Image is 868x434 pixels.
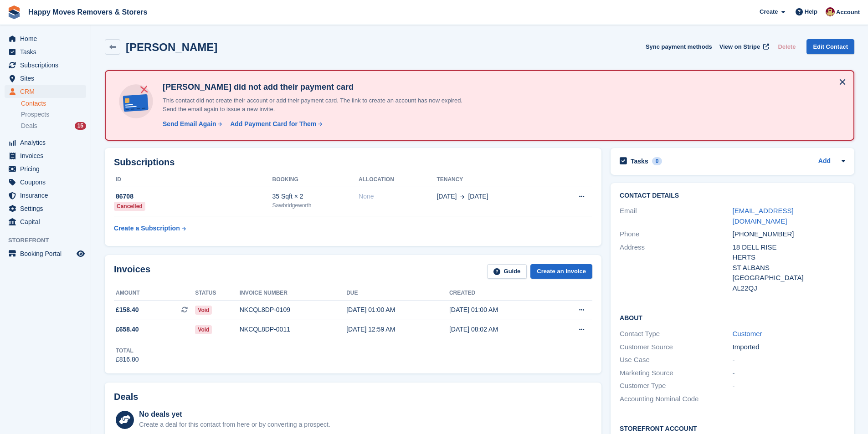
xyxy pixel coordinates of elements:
[733,229,845,240] div: [PHONE_NUMBER]
[114,392,138,402] h2: Deals
[716,39,771,54] a: View on Stripe
[116,347,139,355] div: Total
[114,202,145,211] div: Cancelled
[346,325,449,334] div: [DATE] 12:59 AM
[733,242,845,253] div: 18 DELL RISE
[620,424,845,433] h2: Storefront Account
[116,355,139,364] div: £816.80
[620,381,732,391] div: Customer Type
[7,5,21,19] img: stora-icon-8386f47178a22dfd0bd8f6a31ec36ba5ce8667c1dd55bd0f319d3a0aa187defe.svg
[733,263,845,273] div: ST ALBANS
[346,286,449,301] th: Due
[733,252,845,263] div: HERTS
[240,286,347,301] th: Invoice number
[449,286,552,301] th: Created
[195,325,212,334] span: Void
[159,82,478,92] h4: [PERSON_NAME] did not add their payment card
[195,306,212,315] span: Void
[5,149,86,162] a: menu
[240,325,347,334] div: NKCQL8DP-0011
[836,8,860,17] span: Account
[5,136,86,149] a: menu
[719,42,760,51] span: View on Stripe
[20,136,75,149] span: Analytics
[116,325,139,334] span: £658.40
[5,32,86,45] a: menu
[359,173,437,187] th: Allocation
[620,329,732,339] div: Contact Type
[5,202,86,215] a: menu
[449,305,552,315] div: [DATE] 01:00 AM
[20,163,75,175] span: Pricing
[20,46,75,58] span: Tasks
[620,206,732,226] div: Email
[20,202,75,215] span: Settings
[652,157,663,165] div: 0
[20,85,75,98] span: CRM
[620,342,732,352] div: Customer Source
[733,207,794,225] a: [EMAIL_ADDRESS][DOMAIN_NAME]
[20,189,75,202] span: Insurance
[346,305,449,315] div: [DATE] 01:00 AM
[139,409,330,420] div: No deals yet
[733,342,845,352] div: Imported
[114,220,186,237] a: Create a Subscription
[5,189,86,202] a: menu
[437,173,550,187] th: Tenancy
[20,72,75,85] span: Sites
[733,283,845,294] div: AL22QJ
[5,163,86,175] a: menu
[114,224,180,233] div: Create a Subscription
[114,264,150,279] h2: Invoices
[139,420,330,429] div: Create a deal for this contact from here or by converting a prospect.
[826,7,835,16] img: Steven Fry
[620,368,732,378] div: Marketing Source
[5,72,86,85] a: menu
[468,192,488,201] span: [DATE]
[21,110,49,119] span: Prospects
[5,247,86,260] a: menu
[733,381,845,391] div: -
[25,5,151,20] a: Happy Moves Removers & Storers
[733,355,845,365] div: -
[5,215,86,228] a: menu
[620,229,732,240] div: Phone
[806,39,854,54] a: Edit Contact
[437,192,457,201] span: [DATE]
[21,99,86,108] a: Contacts
[620,313,845,322] h2: About
[272,173,359,187] th: Booking
[5,46,86,58] a: menu
[230,119,316,129] div: Add Payment Card for Them
[272,192,359,201] div: 35 Sqft × 2
[20,247,75,260] span: Booking Portal
[195,286,239,301] th: Status
[620,242,732,294] div: Address
[226,119,323,129] a: Add Payment Card for Them
[117,82,155,121] img: no-card-linked-e7822e413c904bf8b177c4d89f31251c4716f9871600ec3ca5bfc59e148c83f4.svg
[159,96,478,114] p: This contact did not create their account or add their payment card. The link to create an accoun...
[21,121,86,131] a: Deals 15
[21,110,86,119] a: Prospects
[272,201,359,209] div: Sawbridgeworth
[359,192,437,201] div: None
[774,39,799,54] button: Delete
[20,215,75,228] span: Capital
[733,273,845,283] div: [GEOGRAPHIC_DATA]
[646,39,712,54] button: Sync payment methods
[114,192,272,201] div: 86708
[20,32,75,45] span: Home
[75,248,86,259] a: Preview store
[75,122,86,130] div: 15
[114,157,592,168] h2: Subscriptions
[163,119,216,129] div: Send Email Again
[760,7,778,16] span: Create
[5,176,86,189] a: menu
[631,157,648,165] h2: Tasks
[620,355,732,365] div: Use Case
[733,330,762,337] a: Customer
[5,59,86,71] a: menu
[620,394,732,404] div: Accounting Nominal Code
[116,305,139,315] span: £158.40
[805,7,817,16] span: Help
